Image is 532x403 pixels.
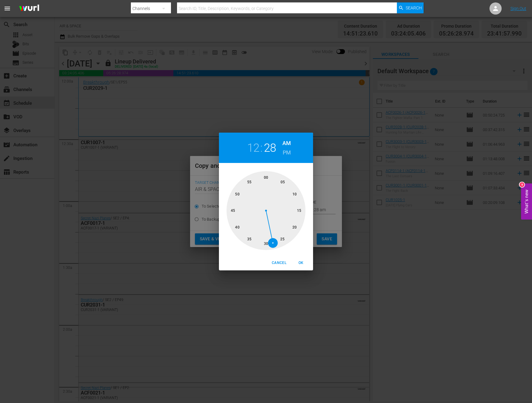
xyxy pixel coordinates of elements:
span: Cancel [272,260,286,266]
span: Search [406,2,422,13]
button: 28 [264,141,276,155]
button: Cancel [269,258,289,268]
button: 12 [247,141,260,155]
button: OK [291,258,311,268]
div: 9 [520,182,524,187]
img: ans4CAIJ8jUAAAAAAAAAAAAAAAAAAAAAAAAgQb4GAAAAAAAAAAAAAAAAAAAAAAAAJMjXAAAAAAAAAAAAAAAAAAAAAAAAgAT5G... [15,2,44,16]
button: PM [282,148,291,157]
h6: PM [283,148,291,157]
a: Sign Out [510,6,526,11]
span: OK [294,260,308,266]
span: menu [4,5,11,12]
button: AM [282,138,291,148]
h2: : [260,141,263,155]
button: Open Feedback Widget [521,184,532,220]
